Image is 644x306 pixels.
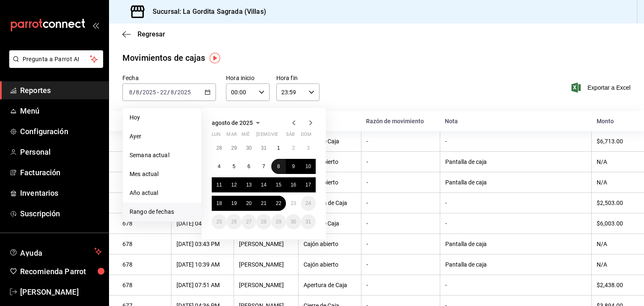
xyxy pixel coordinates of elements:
button: 26 de agosto de 2025 [226,214,241,229]
abbr: lunes [212,132,221,140]
div: $6,713.00 [597,138,631,145]
span: agosto de 2025 [212,119,253,126]
button: 31 de agosto de 2025 [301,214,316,229]
button: 20 de agosto de 2025 [241,196,256,211]
abbr: 23 de agosto de 2025 [291,200,296,206]
button: Exportar a Excel [573,83,631,93]
div: 678 [122,261,166,268]
div: [DATE] 03:43 PM [177,241,229,247]
span: Regresar [138,30,165,38]
button: 8 de agosto de 2025 [271,159,286,174]
button: 2 de agosto de 2025 [286,140,301,156]
div: Pantalla de caja [445,179,587,186]
span: Inventarios [20,187,102,199]
div: - [445,138,587,145]
div: N/A [597,179,631,186]
abbr: 25 de agosto de 2025 [216,219,222,225]
abbr: 1 de agosto de 2025 [277,145,280,151]
abbr: sábado [286,132,295,140]
abbr: 7 de agosto de 2025 [262,163,265,169]
span: / [133,89,135,96]
span: Reportes [20,85,102,96]
label: Fecha [122,75,216,81]
abbr: 16 de agosto de 2025 [291,182,296,188]
button: Regresar [122,30,165,38]
div: [PERSON_NAME] [239,282,293,288]
th: Corte de caja [109,111,171,131]
div: $2,438.00 [597,282,631,288]
span: Mes actual [130,170,195,179]
span: / [167,89,170,96]
button: 31 de julio de 2025 [256,140,271,156]
div: - [445,220,587,227]
div: - [366,138,435,145]
abbr: 9 de agosto de 2025 [292,163,295,169]
button: 29 de julio de 2025 [226,140,241,156]
span: Facturación [20,167,102,178]
button: 10 de agosto de 2025 [301,159,316,174]
span: / [174,89,177,96]
input: -- [160,89,167,96]
div: [PERSON_NAME] [239,261,293,268]
button: 6 de agosto de 2025 [241,159,256,174]
button: 25 de agosto de 2025 [212,214,226,229]
button: 13 de agosto de 2025 [241,177,256,192]
abbr: 13 de agosto de 2025 [246,182,252,188]
button: 24 de agosto de 2025 [301,196,316,211]
button: 28 de julio de 2025 [212,140,226,156]
input: ---- [142,89,156,96]
div: 678 [122,282,166,288]
button: 15 de agosto de 2025 [271,177,286,192]
span: Configuración [20,126,102,137]
div: - [445,200,587,206]
abbr: 30 de agosto de 2025 [291,219,296,225]
div: - [366,241,435,247]
abbr: 2 de agosto de 2025 [292,145,295,151]
abbr: 8 de agosto de 2025 [277,163,280,169]
div: Movimientos de cajas [122,52,205,64]
div: Cajón abierto [304,241,356,247]
div: - [366,261,435,268]
button: 28 de agosto de 2025 [256,214,271,229]
button: 21 de agosto de 2025 [256,196,271,211]
abbr: 19 de agosto de 2025 [231,200,236,206]
span: Recomienda Parrot [20,266,102,277]
abbr: 6 de agosto de 2025 [247,163,250,169]
button: 30 de agosto de 2025 [286,214,301,229]
div: - [366,158,435,165]
abbr: 20 de agosto de 2025 [246,200,252,206]
abbr: domingo [301,132,312,140]
div: - [366,179,435,186]
button: 12 de agosto de 2025 [226,177,241,192]
div: Pantalla de caja [445,158,587,165]
div: Pantalla de caja [445,241,587,247]
button: 27 de agosto de 2025 [241,214,256,229]
abbr: jueves [256,132,306,140]
button: 7 de agosto de 2025 [256,159,271,174]
div: - [366,220,435,227]
abbr: 5 de agosto de 2025 [233,163,236,169]
abbr: 21 de agosto de 2025 [261,200,266,206]
span: Personal [20,146,102,158]
div: [DATE] 04:00 PM [177,220,229,227]
th: Razón de movimiento [361,111,440,131]
th: Nota [440,111,592,131]
th: Monto [592,111,644,131]
button: 5 de agosto de 2025 [226,159,241,174]
div: $2,503.00 [597,200,631,206]
input: -- [129,89,133,96]
abbr: 28 de agosto de 2025 [261,219,266,225]
button: 14 de agosto de 2025 [256,177,271,192]
img: Tooltip marker [210,53,220,63]
abbr: 30 de julio de 2025 [246,145,252,151]
button: open_drawer_menu [92,22,99,29]
button: 30 de julio de 2025 [241,140,256,156]
span: Menú [20,105,102,117]
button: 3 de agosto de 2025 [301,140,316,156]
abbr: 3 de agosto de 2025 [307,145,310,151]
abbr: 28 de julio de 2025 [216,145,222,151]
span: / [140,89,142,96]
span: Ayer [130,132,195,141]
abbr: 24 de agosto de 2025 [306,200,311,206]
